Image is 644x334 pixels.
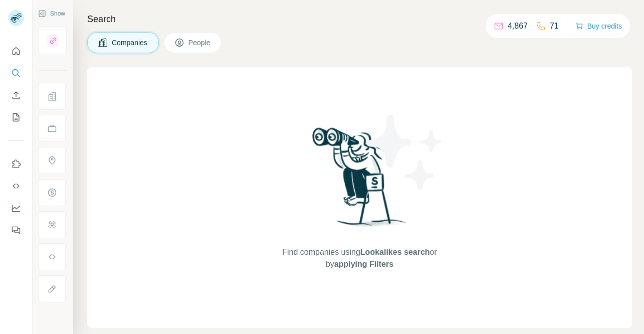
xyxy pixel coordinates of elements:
button: Buy credits [575,19,622,33]
span: Lookalikes search [360,248,430,256]
button: Dashboard [8,199,24,217]
button: My lists [8,108,24,126]
button: Quick start [8,42,24,60]
span: applying Filters [334,260,393,268]
button: Use Surfe on LinkedIn [8,155,24,173]
button: Enrich CSV [8,86,24,104]
span: People [188,38,211,48]
img: Surfe Illustration - Stars [360,107,450,198]
img: Surfe Illustration - Woman searching with binoculars [308,125,412,237]
p: 4,867 [508,20,528,32]
h4: Search [87,12,632,26]
button: Use Surfe API [8,177,24,195]
span: Find companies using or by [279,246,440,270]
span: Companies [112,38,148,48]
button: Search [8,64,24,82]
button: Show [31,6,72,21]
p: 71 [550,20,559,32]
button: Feedback [8,221,24,239]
